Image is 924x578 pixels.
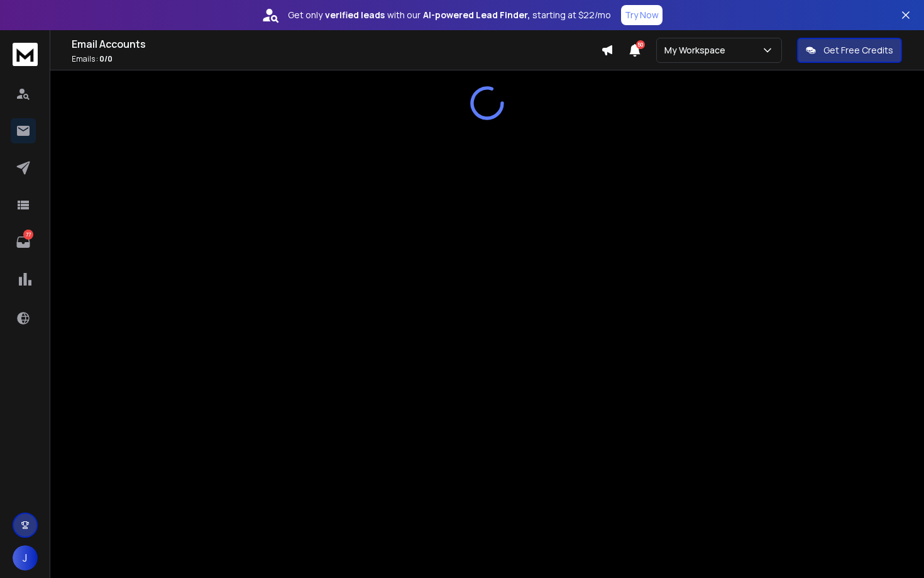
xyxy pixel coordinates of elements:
p: Get Free Credits [823,44,893,57]
strong: verified leads [325,9,385,21]
button: J [13,545,38,570]
img: logo [13,43,38,66]
span: 50 [636,40,645,49]
button: Get Free Credits [797,38,902,63]
span: 0 / 0 [99,53,113,64]
p: Try Now [625,9,659,21]
p: 77 [23,230,33,240]
button: Try Now [621,5,663,25]
p: Emails : [72,54,601,64]
p: My Workspace [664,44,730,57]
strong: AI-powered Lead Finder, [423,9,530,21]
a: 77 [11,230,36,255]
h1: Email Accounts [72,36,601,52]
p: Get only with our starting at $22/mo [288,9,611,21]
